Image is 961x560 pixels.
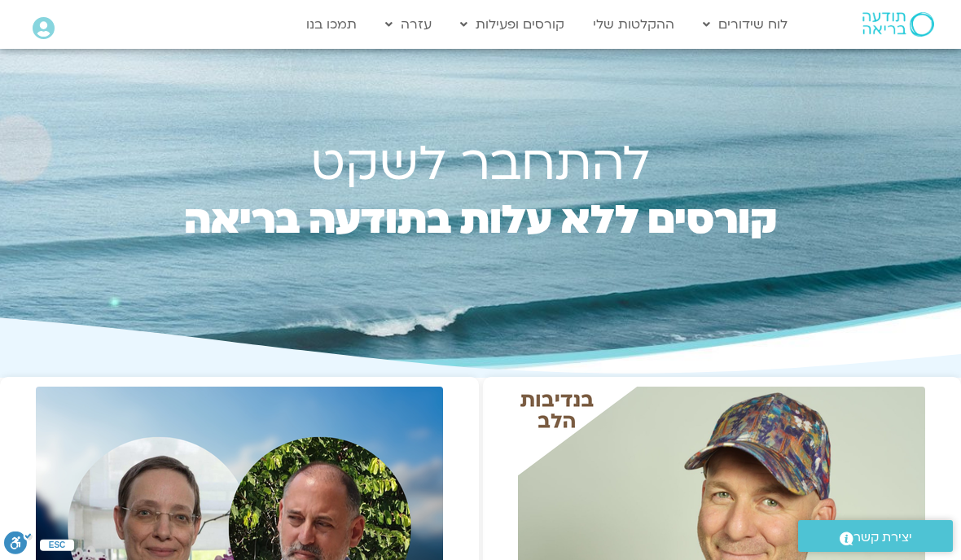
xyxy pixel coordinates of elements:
[695,9,796,40] a: לוח שידורים
[150,203,811,276] h2: קורסים ללא עלות בתודעה בריאה
[150,142,811,186] h1: להתחבר לשקט
[298,9,365,40] a: תמכו בנו
[862,12,934,37] img: תודעה בריאה
[585,9,682,40] a: ההקלטות שלי
[798,520,953,552] a: יצירת קשר
[452,9,573,40] a: קורסים ופעילות
[377,9,440,40] a: עזרה
[853,527,912,549] span: יצירת קשר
